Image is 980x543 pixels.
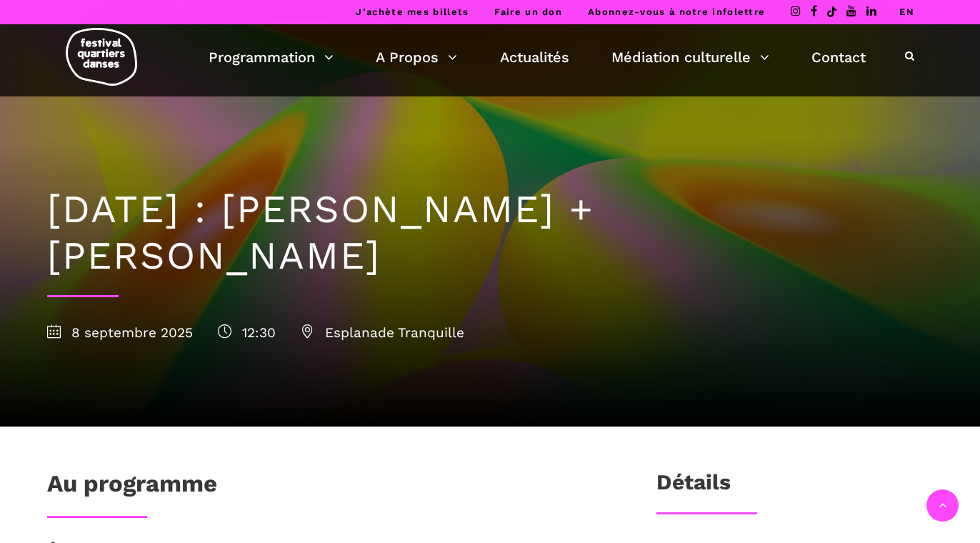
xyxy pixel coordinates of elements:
[656,469,731,505] h3: Détails
[356,6,469,17] a: J’achète mes billets
[66,28,137,86] img: logo-fqd-med
[899,6,914,17] a: EN
[494,6,562,17] a: Faire un don
[218,324,276,341] span: 12:30
[47,469,217,505] h1: Au programme
[811,45,866,69] a: Contact
[209,45,334,69] a: Programmation
[301,324,464,341] span: Esplanade Tranquille
[376,45,457,69] a: A Propos
[47,324,193,341] span: 8 septembre 2025
[588,6,765,17] a: Abonnez-vous à notre infolettre
[611,45,769,69] a: Médiation culturelle
[47,186,933,279] h1: [DATE] : [PERSON_NAME] + [PERSON_NAME]
[500,45,569,69] a: Actualités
